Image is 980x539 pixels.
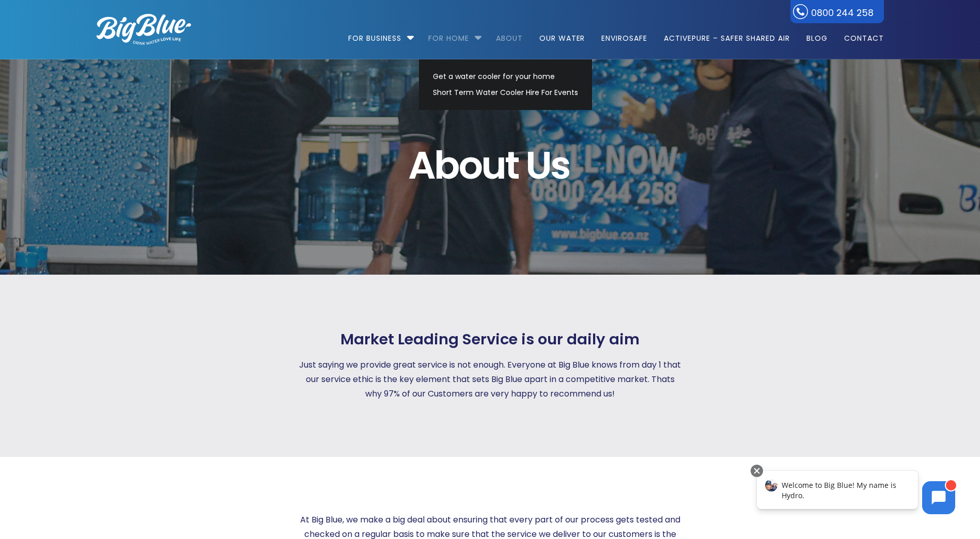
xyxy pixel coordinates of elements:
[97,14,191,45] img: logo
[525,142,550,188] span: U
[298,358,682,401] p: Just saying we provide great service is not enough. Everyone at Big Blue knows from day 1 that ou...
[550,142,569,188] span: s
[408,142,434,188] span: A
[340,330,640,348] span: Market Leading Service is our daily aim
[428,69,583,85] a: Get a water cooler for your home
[458,142,481,188] span: o
[481,142,505,188] span: u
[505,142,518,188] span: t
[434,142,458,188] span: b
[746,463,966,525] iframe: Chatbot
[428,85,583,101] a: Short Term Water Cooler Hire For Events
